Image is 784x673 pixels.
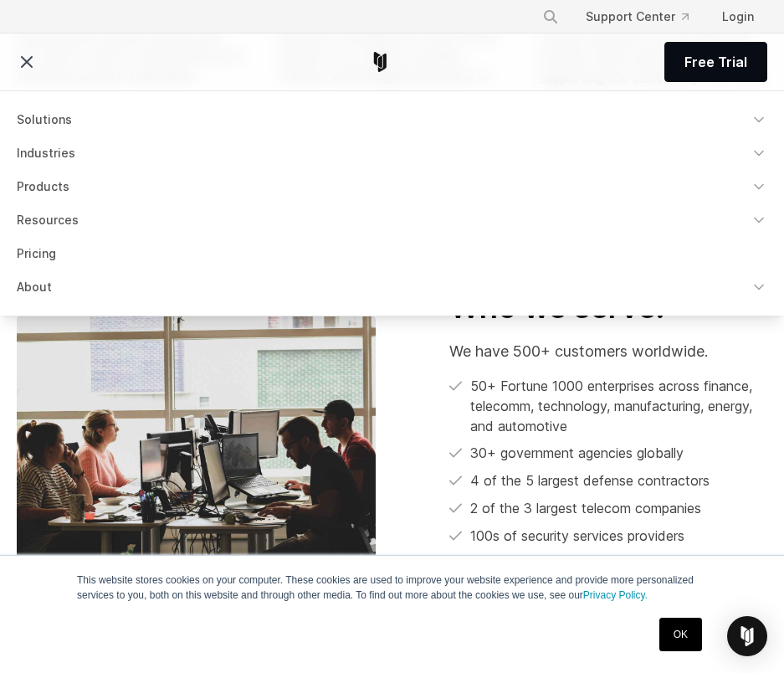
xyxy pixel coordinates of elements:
p: This website stores cookies on your computer. These cookies are used to improve your website expe... [77,573,707,603]
img: CORE_Customers-Worldwide [17,316,376,559]
a: Solutions [7,105,777,135]
p: We have 500+ customers worldwide. [449,340,768,362]
a: Privacy Policy. [583,589,648,601]
a: Pricing [7,239,777,269]
li: 100s of independent professionals [449,553,768,574]
a: About [7,272,777,302]
a: Products [7,172,777,202]
button: Search [535,2,566,32]
a: Resources [7,205,777,235]
div: Open Intercom Messenger [727,616,767,656]
span: Free Trial [684,52,747,72]
div: Navigation Menu [7,105,777,302]
li: 4 of the 5 largest defense contractors [449,470,768,491]
a: Industries [7,138,777,168]
li: 2 of the 3 largest telecom companies [449,498,768,519]
a: Support Center [572,2,702,32]
a: Corellium Home [370,52,391,72]
li: 50+ Fortune 1000 enterprises across finance, telecomm, technology, manufacturing, energy, and aut... [449,376,768,436]
a: Login [709,2,767,32]
a: OK [659,618,702,651]
a: Free Trial [664,42,767,82]
li: 30+ government agencies globally [449,443,768,464]
div: Navigation Menu [529,2,767,32]
li: 100s of security services providers [449,526,768,547]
